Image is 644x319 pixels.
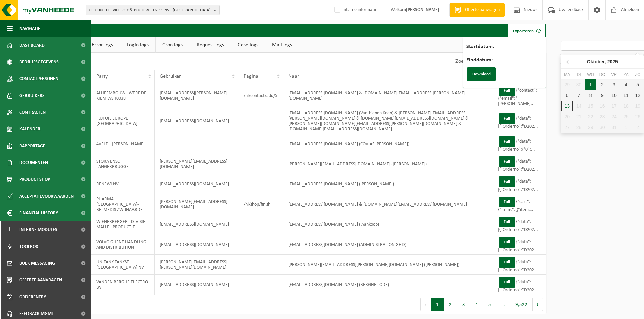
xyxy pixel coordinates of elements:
[493,174,546,194] td: {"data":[{"Orderno":"D202...
[620,90,632,101] div: 11
[283,108,493,134] td: [EMAIL_ADDRESS][DOMAIN_NAME] (Vanthienen Koen) & [PERSON_NAME][EMAIL_ADDRESS][PERSON_NAME][DOMAIN...
[91,174,155,194] td: RENEWI NV
[86,5,220,15] button: 01-000001 - VILLEROY & BOCH WELLNESS NV - [GEOGRAPHIC_DATA]
[632,71,644,78] div: zo
[283,214,493,234] td: [EMAIL_ADDRESS][DOMAIN_NAME] ( Aankoop)
[496,298,510,311] span: …
[288,74,299,79] span: Naar
[406,7,439,12] strong: [PERSON_NAME]
[19,171,50,188] span: Product Shop
[561,71,573,78] div: ma
[449,3,505,17] a: Offerte aanvragen
[231,37,265,53] a: Case logs
[91,194,155,214] td: PHARMA [GEOGRAPHIC_DATA]-BELMEDIS ZWIJNAARDE
[19,20,40,37] span: Navigatie
[499,176,515,187] button: Full
[466,57,560,64] label: Einddatum:
[91,108,155,134] td: FUJI OIL EUROPE [GEOGRAPHIC_DATA]
[507,24,546,37] a: Exporteren
[283,174,493,194] td: [EMAIL_ADDRESS][DOMAIN_NAME] ([PERSON_NAME])
[283,154,493,174] td: [PERSON_NAME][EMAIL_ADDRESS][DOMAIN_NAME] ([PERSON_NAME])
[19,121,40,138] span: Kalender
[89,5,211,15] span: 01-000001 - VILLEROY & BOCH WELLNESS NV - [GEOGRAPHIC_DATA]
[493,154,546,174] td: {"data":[{"Orderno":"D202...
[608,90,620,101] div: 10
[19,87,45,104] span: Gebruikers
[160,74,181,79] span: Gebruiker
[19,288,76,305] span: Orderentry Goedkeuring
[155,108,238,134] td: [EMAIL_ADDRESS][DOMAIN_NAME]
[283,234,493,255] td: [EMAIL_ADDRESS][DOMAIN_NAME] (ADMINISTRATION GHD)
[91,134,155,154] td: 4VELD - [PERSON_NAME]
[620,71,632,78] div: za
[585,71,596,78] div: wo
[466,44,561,51] label: Startdatum:
[19,238,38,255] span: Toolbox
[493,275,546,295] td: {"data":[{"Orderno":"D202...
[156,37,190,53] a: Cron logs
[607,59,618,64] i: 2025
[457,298,470,311] button: 3
[155,83,238,108] td: [EMAIL_ADDRESS][PERSON_NAME][DOMAIN_NAME]
[499,156,515,167] button: Full
[19,37,45,54] span: Dashboard
[19,54,59,70] span: Bedrijfsgegevens
[155,275,238,295] td: [EMAIL_ADDRESS][DOMAIN_NAME]
[470,298,483,311] button: 4
[493,214,546,234] td: {"data":[{"Orderno":"D202...
[238,194,283,214] td: /nl/shop/finish
[608,71,620,78] div: vr
[96,74,108,79] span: Party
[573,79,585,90] div: 30
[155,174,238,194] td: [EMAIL_ADDRESS][DOMAIN_NAME]
[19,272,62,288] span: Offerte aanvragen
[190,37,231,53] a: Request logs
[584,56,621,67] div: Oktober,
[444,298,457,311] button: 2
[155,154,238,174] td: [PERSON_NAME][EMAIL_ADDRESS][DOMAIN_NAME]
[155,255,238,275] td: [PERSON_NAME][EMAIL_ADDRESS][PERSON_NAME][DOMAIN_NAME]
[596,90,608,101] div: 9
[155,194,238,214] td: [PERSON_NAME][EMAIL_ADDRESS][DOMAIN_NAME]
[533,298,543,311] button: Next
[283,194,493,214] td: [EMAIL_ADDRESS][DOMAIN_NAME] & [DOMAIN_NAME][EMAIL_ADDRESS][DOMAIN_NAME]
[244,74,258,79] span: Pagina
[608,79,620,90] div: 3
[499,257,515,268] button: Full
[420,298,431,311] button: Previous
[7,221,13,238] span: I
[493,194,546,214] td: {"cart":{"items":[{"itemc...
[19,138,45,154] span: Rapportage
[493,134,546,154] td: {"data":[{"Orderno":{"0":...
[510,298,533,311] button: 9,522
[499,85,515,96] button: Full
[19,70,58,87] span: Contactpersonen
[91,83,155,108] td: ALHEEMBOUW - WERF DE KIEM WSH0038
[499,197,515,207] button: Full
[493,108,546,134] td: {"data":[{"Orderno":"D202...
[499,217,515,227] button: Full
[283,275,493,295] td: [EMAIL_ADDRESS][DOMAIN_NAME] (BERGHE LODE)
[238,83,283,108] td: /nl/contact/add/5
[483,298,496,311] button: 5
[632,79,644,90] div: 5
[91,234,155,255] td: VOLVO GHENT HANDLING AND DISTRIBUTION
[85,37,120,53] a: Error logs
[499,277,515,288] button: Full
[573,90,585,101] div: 7
[333,5,377,15] label: Interne informatie
[573,71,585,78] div: di
[596,79,608,90] div: 2
[91,275,155,295] td: VANDEN BERGHE ELECTRO BV
[620,79,632,90] div: 4
[493,234,546,255] td: {"data":[{"Orderno":"D202...
[455,59,472,64] label: Zoeken:
[91,255,155,275] td: UNITANK TANKST.[GEOGRAPHIC_DATA] NV
[499,113,515,124] button: Full
[632,90,644,101] div: 12
[596,71,608,78] div: do
[561,90,573,101] div: 6
[283,83,493,108] td: [EMAIL_ADDRESS][DOMAIN_NAME] & [DOMAIN_NAME][EMAIL_ADDRESS][PERSON_NAME][DOMAIN_NAME]
[19,255,55,272] span: Bulk Messaging
[91,214,155,234] td: WIENERBERGER - DIVISIE MALLE - PRODUCTIE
